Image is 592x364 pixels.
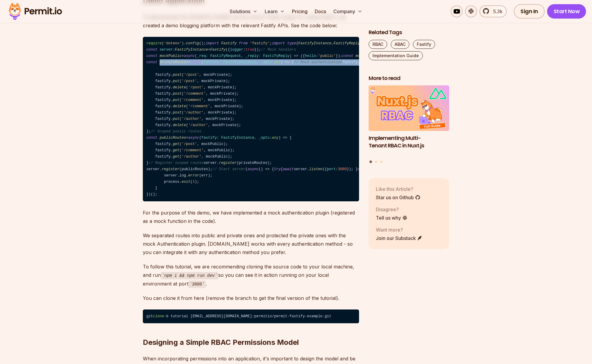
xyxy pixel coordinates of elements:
[173,79,179,83] span: put
[143,309,359,323] code: git -b tutorial [EMAIL_ADDRESS][DOMAIN_NAME]:permitio/permit-fastify-example.git
[190,60,202,64] span: async
[369,75,449,82] h2: More to read
[149,161,204,165] span: // Register scoped routes
[6,1,65,22] img: Permit logo
[239,41,248,46] span: from
[338,167,346,171] span: 3000
[309,167,323,171] span: listen
[173,85,186,90] span: delete
[151,129,201,134] span: // Scoped public routes
[143,314,359,347] h2: Designing a Simple RBAC Permissions Model
[250,41,269,46] span: 'fastify'
[186,41,199,46] span: config
[479,5,507,17] a: 5.3k
[246,48,254,52] span: true
[298,41,331,46] span: FastifyInstance
[173,104,186,108] span: delete
[375,161,377,163] button: Go to slide 2
[173,92,181,96] span: post
[143,262,359,288] p: To follow this tutorial, we are recommending cloning the source code to your local machine, and r...
[193,180,195,184] span: 1
[143,37,359,202] code: ( ). (); ; { , , } ; : = ({ : }); = ( ) => ({ : }); = ( ) => ({ : }); = ( ) => ({ : }); = ( ) => ...
[248,167,259,171] span: async
[290,5,310,17] a: Pricing
[184,111,204,115] span: '/author'
[369,86,449,131] img: Implementing Multi-Tenant RBAC in Nuxt.js
[376,226,423,233] p: Want more?
[184,92,206,96] span: '/comment'
[146,136,158,140] span: const
[188,123,208,127] span: '/author'
[547,4,586,19] a: Start Now
[173,142,179,146] span: get
[355,54,380,58] span: mockPrivate
[202,136,278,140] span: fastify: FastifyInstance, _opts:
[181,117,201,121] span: '/author'
[162,167,179,171] span: register
[305,54,316,58] span: hello
[370,161,372,163] button: Go to slide 1
[376,206,408,213] p: Disagree?
[294,60,342,64] span: // Mock authentication
[318,54,336,58] span: 'public'
[334,41,360,46] span: FastifyReply
[143,209,359,225] p: For the purpose of this demo, we have implemented a mock authentication plugin (registered as a m...
[146,60,158,64] span: const
[376,185,420,193] p: Like this Article?
[514,4,545,19] a: Sign In
[179,173,186,178] span: log
[413,40,435,49] a: Fastify
[380,161,382,163] button: Go to slide 3
[188,104,210,108] span: '/comment'
[261,48,296,52] span: // Mock handlers
[204,60,281,64] span: fastify: FastifyInstance, _opts:
[188,173,199,178] span: error
[342,54,353,58] span: const
[173,98,179,102] span: put
[490,8,502,15] span: 5.3k
[274,167,281,171] span: try
[146,54,158,58] span: const
[369,86,449,157] li: 1 of 3
[369,51,423,60] a: Implementation Guide
[184,54,195,58] span: async
[188,136,199,140] span: async
[210,48,225,52] span: Fastify
[212,167,245,171] span: // Start server
[181,79,197,83] span: '/post'
[327,167,336,171] span: port
[272,136,278,140] span: any
[219,161,237,165] span: register
[221,41,237,46] span: Fastify
[173,111,181,115] span: post
[175,48,208,52] span: FastifyInstance
[173,73,181,77] span: post
[173,117,179,121] span: put
[197,54,290,58] span: _req: FastifyRequest, _reply: FastifyReply
[160,48,173,52] span: server
[146,41,162,46] span: require
[312,5,328,17] a: Docs
[188,281,206,288] code: 3000
[274,60,281,64] span: any
[369,40,387,49] a: RBAC
[369,29,449,36] h2: Related Tags
[369,86,449,157] a: Implementing Multi-Tenant RBAC in Nuxt.jsImplementing Multi-Tenant RBAC in Nuxt.js
[184,73,199,77] span: '/post'
[262,5,287,17] button: Learn
[160,136,186,140] span: publicRoutes
[143,231,359,256] p: We separated routes into public and private ones and protected the private ones with the mock Aut...
[376,235,423,242] a: Join our Substack
[287,41,296,46] span: type
[230,48,243,52] span: logger
[369,135,449,149] h3: Implementing Multi-Tenant RBAC in Nuxt.js
[161,272,219,279] code: npm i && npm run dev
[164,41,182,46] span: 'dotenv'
[181,98,204,102] span: '/comment'
[369,86,449,164] div: Posts
[188,85,203,90] span: '/post'
[376,214,408,221] a: Tell us why
[143,294,359,302] p: You can clone it from here (remove the branch to get the final version of the tutorial).
[376,194,420,201] a: Star us on Github
[153,314,164,318] span: clone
